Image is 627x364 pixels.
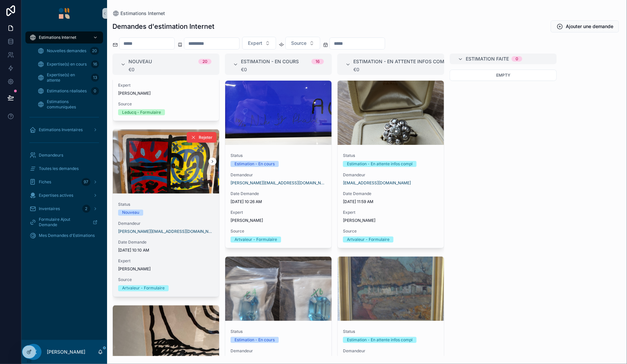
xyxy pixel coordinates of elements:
[47,99,96,110] span: Estimations communiquées
[225,257,332,321] div: 1000026923.jpg
[47,349,85,355] p: [PERSON_NAME]
[33,72,103,84] a: Expertise(s) en attente13
[316,59,320,64] div: 16
[231,229,326,234] span: Source
[353,67,444,72] div: €0
[338,257,444,321] div: tableau.jpg
[241,58,299,65] span: Estimation - En cours
[337,80,444,248] a: StatusEstimation - En attente infos complDemandeur[EMAIL_ADDRESS][DOMAIN_NAME]Date Demande[DATE] ...
[39,153,63,158] span: Demandeurs
[231,191,326,196] span: Date Demande
[39,193,73,198] span: Expertises actives
[112,10,165,17] a: Estimations Internet
[343,199,439,204] span: [DATE] 11:59 AM
[231,210,326,215] span: Expert
[235,337,275,343] div: Estimation - En cours
[25,230,103,242] a: Mes Demandes d'Estimations
[122,285,165,291] div: Artvaleur - Formulaire
[25,149,103,161] a: Demandeurs
[231,172,326,178] span: Demandeur
[118,91,151,96] span: [PERSON_NAME]
[25,176,103,188] a: Fiches97
[33,85,103,97] a: Estimations réalisées0
[466,56,509,62] span: Estimation faite
[118,83,214,88] span: Expert
[235,237,277,243] div: Artvaleur - Formulaire
[82,178,90,186] div: 97
[118,267,151,272] span: [PERSON_NAME]
[128,58,152,65] span: Nouveau
[47,62,87,67] span: Expertise(s) en cours
[343,348,439,354] span: Demandeur
[118,221,214,226] span: Demandeur
[118,259,214,264] span: Expert
[118,229,214,235] span: [PERSON_NAME][EMAIL_ADDRESS][DOMAIN_NAME]
[347,237,389,243] div: Artvaleur - Formulaire
[21,27,107,250] div: scrollable content
[235,161,275,167] div: Estimation - En cours
[343,180,411,186] a: [EMAIL_ADDRESS][DOMAIN_NAME]
[118,240,214,245] span: Date Demande
[25,189,103,201] a: Expertises actives
[343,191,439,196] span: Date Demande
[231,218,263,223] span: [PERSON_NAME]
[343,329,439,334] span: Status
[25,216,103,228] a: Formulaire Ajout Demande
[516,56,518,62] div: 0
[112,22,214,31] h1: Demandes d'estimation Internet
[82,205,90,213] div: 2
[248,40,262,47] span: Expert
[231,348,326,354] span: Demandeur
[118,101,214,107] span: Source
[91,87,99,95] div: 0
[90,47,99,55] div: 20
[39,217,87,227] span: Formulaire Ajout Demande
[128,67,211,72] div: €0
[25,203,103,215] a: Inventaires2
[25,124,103,136] a: Estimations Inventaires
[347,337,413,343] div: Estimation - En attente infos compl
[202,59,207,64] div: 20
[343,229,439,234] span: Source
[33,98,103,110] a: Estimations communiquées
[566,23,613,30] span: Ajouter une demande
[291,40,306,47] span: Source
[91,74,99,82] div: 13
[225,81,332,145] div: IMG_1156.jpeg
[118,277,214,283] span: Source
[199,135,212,140] span: Rejeter
[338,81,444,145] div: IMG_20250923_115408.jpg
[241,67,324,72] div: €0
[33,58,103,70] a: Expertise(s) en cours16
[122,210,139,216] div: Nouveau
[47,88,87,94] span: Estimations réalisées
[59,8,70,19] img: App logo
[231,153,326,158] span: Status
[91,60,99,68] div: 16
[231,180,326,186] a: [PERSON_NAME][EMAIL_ADDRESS][DOMAIN_NAME]
[551,20,619,32] button: Ajouter une demande
[47,72,88,83] span: Expertise(s) en attente
[187,132,216,143] button: Rejeter
[120,10,165,17] span: Estimations Internet
[39,206,60,211] span: Inventaires
[231,199,326,204] span: [DATE] 10:26 AM
[118,202,214,207] span: Status
[496,73,510,78] span: Empty
[225,80,332,248] a: StatusEstimation - En coursDemandeur[PERSON_NAME][EMAIL_ADDRESS][DOMAIN_NAME]Date Demande[DATE] 1...
[113,129,219,194] div: IMG_1180.jpeg
[25,163,103,175] a: Toutes les demandes
[47,48,86,54] span: Nouvelles demandes
[353,58,450,65] span: Estimation - En attente infos compl
[347,161,413,167] div: Estimation - En attente infos compl
[242,37,276,50] button: Select Button
[39,233,95,238] span: Mes Demandes d'Estimations
[39,166,79,171] span: Toutes les demandes
[343,210,439,215] span: Expert
[39,179,51,185] span: Fiches
[343,172,439,178] span: Demandeur
[343,218,375,223] span: [PERSON_NAME]
[118,248,214,253] span: [DATE] 10:10 AM
[122,109,161,115] div: Leducq - Formulaire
